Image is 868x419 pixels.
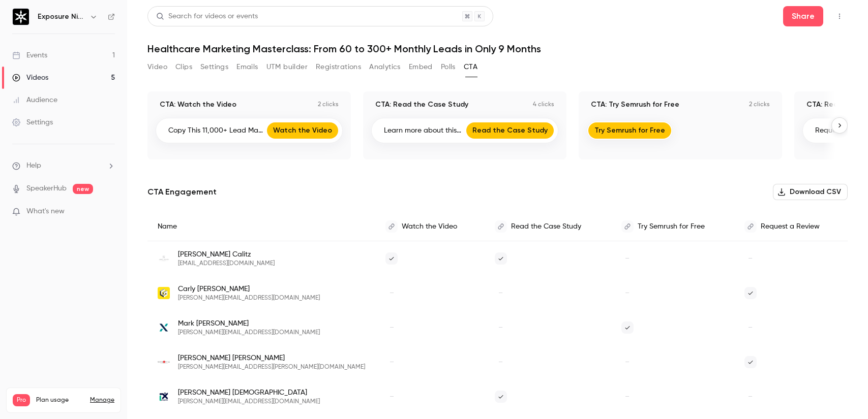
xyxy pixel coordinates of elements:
[783,6,823,26] button: Share
[147,212,375,241] div: Name
[744,321,757,334] span: –
[761,223,820,230] span: Request a Review
[178,249,275,260] span: [PERSON_NAME] Calitz
[12,160,115,171] li: help-dropdown-opener
[533,101,554,109] p: 4 clicks
[12,50,47,60] div: Events
[160,100,236,110] p: CTA: Watch the Video
[495,321,507,334] span: –
[236,59,258,75] button: Emails
[200,59,228,75] button: Settings
[175,59,192,75] button: Clips
[12,73,48,83] div: Videos
[266,59,308,75] button: UTM builder
[591,100,679,110] p: CTA: Try Semrush for Free
[158,321,170,334] img: axial3d.com
[385,356,398,368] span: –
[178,329,320,337] span: [PERSON_NAME][EMAIL_ADDRESS][DOMAIN_NAME]
[147,43,848,55] h1: Healthcare Marketing Masterclass: From 60 to 300+ Monthly Leads in Only 9 Months
[147,186,217,198] p: CTA Engagement
[90,396,114,404] a: Manage
[267,122,338,139] a: Watch the Video
[385,321,398,334] span: –
[26,206,65,217] span: What's new
[178,294,320,302] span: [PERSON_NAME][EMAIL_ADDRESS][DOMAIN_NAME]
[168,125,263,136] p: Copy This 11,000+ Lead Mark...
[178,353,365,363] span: [PERSON_NAME] [PERSON_NAME]
[588,122,671,139] a: Try Semrush for Free
[12,95,57,105] div: Audience
[831,8,848,24] button: Top Bar Actions
[178,363,365,371] span: [PERSON_NAME][EMAIL_ADDRESS][PERSON_NAME][DOMAIN_NAME]
[495,287,507,299] span: –
[369,59,401,75] button: Analytics
[621,287,634,299] span: –
[318,101,339,109] p: 2 clicks
[178,388,320,398] span: [PERSON_NAME] [DEMOGRAPHIC_DATA]
[749,101,770,109] p: 2 clicks
[409,59,433,75] button: Embed
[402,223,457,230] span: Watch the Video
[178,398,320,406] span: [PERSON_NAME][EMAIL_ADDRESS][DOMAIN_NAME]
[744,252,757,265] span: –
[621,391,634,403] span: –
[178,284,320,294] span: Carly [PERSON_NAME]
[158,252,170,265] img: abbeyhousedental.co.uk
[511,223,581,230] span: Read the Case Study
[26,160,41,171] span: Help
[384,125,462,136] p: Learn more about this high-...
[316,59,361,75] button: Registrations
[36,396,84,404] span: Plan usage
[621,252,634,265] span: –
[13,9,29,25] img: Exposure Ninja
[158,391,170,403] img: prognoix.com
[773,184,848,200] button: Download CSV
[464,59,477,75] button: CTA
[147,59,167,75] button: Video
[744,391,757,403] span: –
[26,183,67,194] a: SpeakerHub
[441,59,456,75] button: Polls
[375,100,468,110] p: CTA: Read the Case Study
[495,356,507,368] span: –
[12,117,53,127] div: Settings
[158,356,170,368] img: segovia.com.sg
[638,223,705,230] span: Try Semrush for Free
[38,12,85,22] h6: Exposure Ninja
[385,287,398,299] span: –
[178,318,320,329] span: Mark [PERSON_NAME]
[385,391,398,403] span: –
[156,11,258,22] div: Search for videos or events
[73,184,93,194] span: new
[178,260,275,268] span: [EMAIL_ADDRESS][DOMAIN_NAME]
[13,394,30,406] span: Pro
[621,356,634,368] span: –
[158,287,170,299] img: therebegiants.com
[466,122,554,139] a: Read the Case Study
